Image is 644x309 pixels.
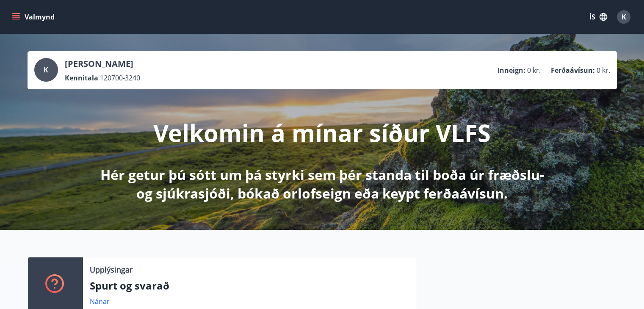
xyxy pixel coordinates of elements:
span: K [44,65,48,74]
a: Nánar [90,297,110,306]
span: 0 kr. [527,66,541,75]
p: Spurt og svarað [90,279,410,293]
p: Ferðaávísun : [551,66,595,75]
button: menu [10,9,58,25]
p: Upplýsingar [90,264,133,275]
span: 120700-3240 [100,73,140,83]
p: Hér getur þú sótt um þá styrki sem þér standa til boða úr fræðslu- og sjúkrasjóði, bókað orlofsei... [99,166,546,203]
button: K [614,7,634,27]
p: Inneign : [498,66,525,75]
p: Kennitala [65,73,98,83]
span: 0 kr. [597,66,610,75]
p: [PERSON_NAME] [65,58,140,70]
span: K [622,12,626,22]
button: ÍS [585,9,612,25]
p: Velkomin á mínar síður VLFS [153,116,491,149]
